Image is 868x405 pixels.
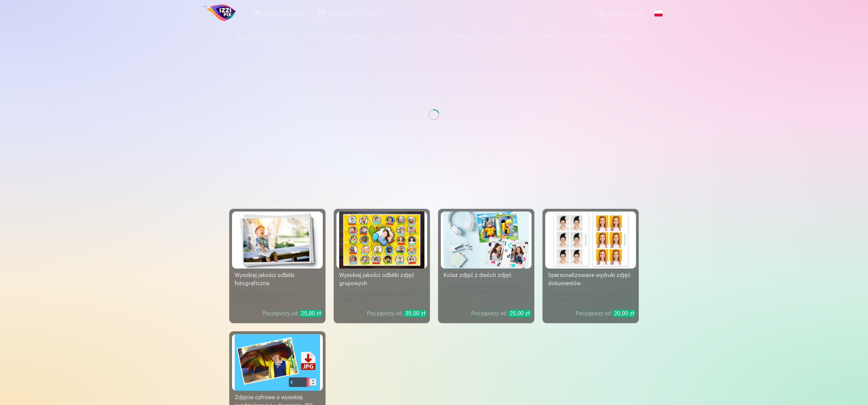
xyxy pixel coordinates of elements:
[542,209,639,323] a: Spersonalizowane wydruki zdjęć dokumentówSpersonalizowane wydruki zdjęć dokumentówWygodne i wszec...
[508,309,532,317] div: 25,00 zł
[227,27,302,46] a: Wydruki fotograficzne
[563,27,641,46] a: Wszystkie produkty
[485,27,530,46] a: Kalendarze
[201,3,238,25] img: /p1
[530,27,563,46] a: Breloki
[441,271,532,279] div: Kolaż zdjęć z dwóch zdjęć
[418,27,448,46] a: Kubki
[545,271,636,288] div: Spersonalizowane wydruki zdjęć dokumentów
[612,309,636,317] div: 20,00 zł
[302,27,378,46] a: Zestawy fotograficzne
[235,183,633,195] h3: Wydruki fotograficzne
[403,309,427,317] div: 35,00 zł
[336,290,427,304] div: Żywe kolory i szczegóły na papierze Fujifilm Crystal
[545,290,636,304] div: Wygodne i wszechstronne zdjęcia identyfikacyjne (6 zdjęć)
[232,290,323,304] div: Papier o gramaturze 210 g/m2, oszałamiające kolory i szczegóły
[232,271,323,288] div: Wysokiej jakości odbitki fotograficzne
[336,271,427,288] div: Wysokiej jakości odbitki zdjęć grupowych
[367,309,427,318] div: Począwszy od
[471,309,532,318] div: Począwszy od
[299,309,323,317] div: 25,00 zł
[444,212,529,269] img: Kolaż zdjęć z dwóch zdjęć
[448,27,485,46] a: Pamiątki
[576,309,636,318] div: Począwszy od
[438,209,534,323] a: Kolaż zdjęć z dwóch zdjęćKolaż zdjęć z dwóch zdjęćDwa niezapomniane momenty, jeden oszałamiający ...
[548,212,633,269] img: Spersonalizowane wydruki zdjęć dokumentów
[235,334,320,391] img: Zdjęcie cyfrowe o wysokiej rozdzielczości w formacie JPG
[441,282,532,304] div: Dwa niezapomniane momenty, jeden oszałamiający pokaz
[339,212,424,269] img: Wysokiej jakości odbitki zdjęć grupowych
[229,209,325,323] a: Wysokiej jakości odbitki fotograficzneWysokiej jakości odbitki fotograficznePapier o gramaturze 2...
[235,212,320,269] img: Wysokiej jakości odbitki fotograficzne
[378,27,418,46] a: Magnesy
[334,209,430,323] a: Wysokiej jakości odbitki zdjęć grupowychWysokiej jakości odbitki zdjęć grupowychŻywe kolory i szc...
[262,309,323,318] div: Począwszy od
